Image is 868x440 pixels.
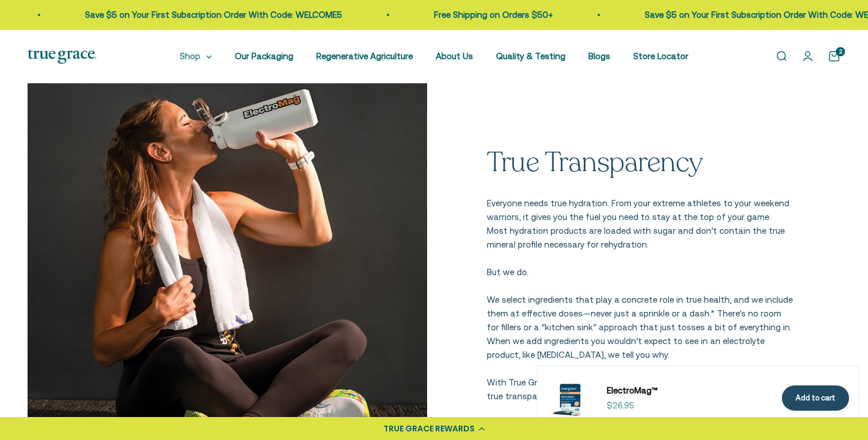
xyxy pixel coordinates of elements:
[633,51,688,61] a: Store Locator
[85,8,342,22] p: Save $5 on Your First Subscription Order With Code: WELCOME5
[496,51,565,61] a: Quality & Testing
[607,399,634,412] sale-price: $26.95
[434,10,553,20] a: Free Shipping on Orders $50+
[487,265,795,279] p: But we do.
[547,375,593,421] img: ElectroMag™
[383,423,475,435] div: TRUE GRACE REWARDS
[487,196,795,252] p: Everyone needs true hydration. From your extreme athletes to your weekend warriors, it gives you ...
[487,148,795,178] p: True Transparency
[796,392,835,404] div: Add to cart
[607,384,768,397] a: ElectroMag™
[487,293,795,362] p: We select ingredients that play a concrete role in true health, and we include them at effective ...
[316,51,413,61] a: Regenerative Agriculture
[782,385,849,411] button: Add to cart
[235,51,293,61] a: Our Packaging
[180,49,212,63] summary: Shop
[836,47,845,56] cart-count: 2
[436,51,473,61] a: About Us
[487,376,795,403] p: With True Grace, you can be confident in the product you’re taking. This is true transparency.
[588,51,610,61] a: Blogs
